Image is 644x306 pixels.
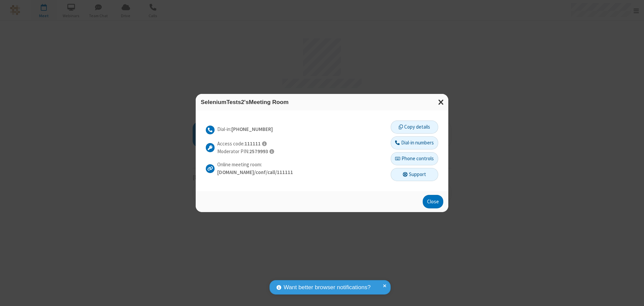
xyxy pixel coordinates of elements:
[249,148,268,155] strong: 2579993
[284,283,371,292] span: Want better browser notifications?
[262,141,267,146] span: Participants should use this access code to connect to the meeting.
[217,140,274,148] p: Access code:
[391,168,438,181] button: Support
[423,195,443,208] button: Close
[201,99,443,105] h3: SeleniumTests2's
[217,161,293,169] p: Online meeting room:
[231,126,273,132] strong: [PHONE_NUMBER]
[245,140,261,147] strong: 111111
[391,121,438,134] button: Copy details
[391,136,438,150] button: Dial-in numbers
[391,152,438,166] button: Phone controls
[269,149,274,154] span: As the meeting organizer, entering this PIN gives you access to moderator and other administrativ...
[217,148,274,156] p: Moderator PIN:
[249,99,289,105] span: Meeting Room
[217,126,273,133] p: Dial-in:
[217,169,293,175] strong: [DOMAIN_NAME]/conf/call/111111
